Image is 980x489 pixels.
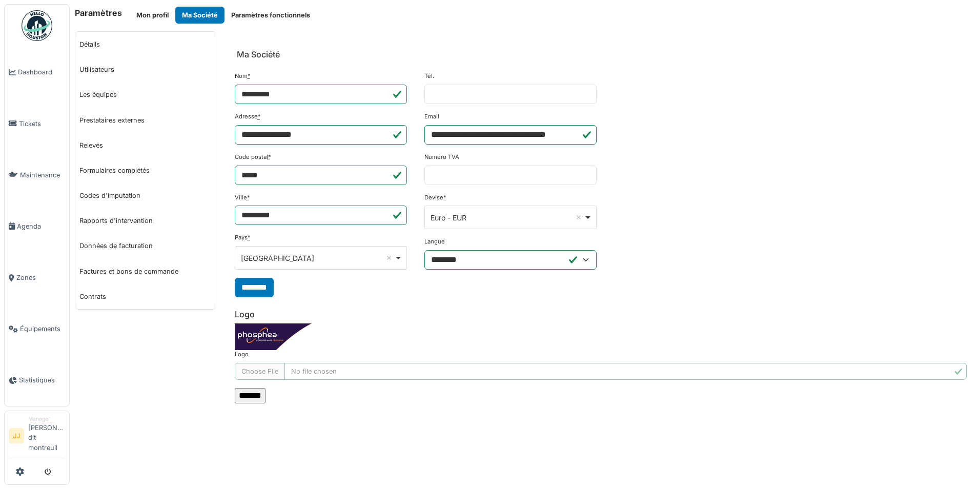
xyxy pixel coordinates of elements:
[247,194,250,201] abbr: Requis
[268,153,271,160] abbr: Requis
[75,284,216,309] a: Contrats
[5,47,69,98] a: Dashboard
[75,32,216,57] a: Détails
[443,194,446,201] abbr: Requis
[75,133,216,158] a: Relevés
[28,415,65,457] li: [PERSON_NAME] dit montreuil
[75,208,216,233] a: Rapports d'intervention
[20,324,65,334] span: Équipements
[75,183,216,208] a: Codes d'imputation
[75,259,216,284] a: Factures et bons de commande
[424,72,434,80] label: Tél.
[19,375,65,385] span: Statistiques
[235,193,250,202] label: Ville
[424,237,445,246] label: Langue
[17,221,65,231] span: Agenda
[5,303,69,355] a: Équipements
[248,72,251,79] abbr: Requis
[75,82,216,107] a: Les équipes
[574,212,584,222] button: Remove item: 'EUR'
[22,10,52,41] img: Badge_color-CXgf-gQk.svg
[258,113,261,120] abbr: Requis
[20,170,65,180] span: Maintenance
[75,158,216,183] a: Formulaires complétés
[175,7,224,24] button: Ma Société
[224,7,317,24] button: Paramètres fonctionnels
[75,108,216,133] a: Prestataires externes
[28,415,65,423] div: Manager
[248,234,251,241] abbr: Requis
[75,8,122,18] h6: Paramètres
[130,7,175,24] button: Mon profil
[431,212,584,223] div: Euro - EUR
[16,273,65,282] span: Zones
[235,112,261,121] label: Adresse
[235,233,251,242] label: Pays
[75,57,216,82] a: Utilisateurs
[237,50,280,59] h6: Ma Société
[235,153,271,161] label: Code postal
[5,149,69,200] a: Maintenance
[18,67,65,77] span: Dashboard
[384,253,394,263] button: Remove item: 'FR'
[75,233,216,258] a: Données de facturation
[241,253,394,263] div: [GEOGRAPHIC_DATA]
[424,112,439,121] label: Email
[5,98,69,149] a: Tickets
[424,193,446,202] label: Devise
[5,252,69,303] a: Zones
[19,119,65,129] span: Tickets
[424,153,459,161] label: Numéro TVA
[5,200,69,252] a: Agenda
[9,428,24,443] li: JJ
[235,350,249,359] label: Logo
[5,355,69,406] a: Statistiques
[235,72,251,80] label: Nom
[9,415,65,459] a: JJ Manager[PERSON_NAME] dit montreuil
[235,310,967,319] h6: Logo
[235,323,312,350] img: ll2cdzknfknxj18irgtqn4kowtlw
